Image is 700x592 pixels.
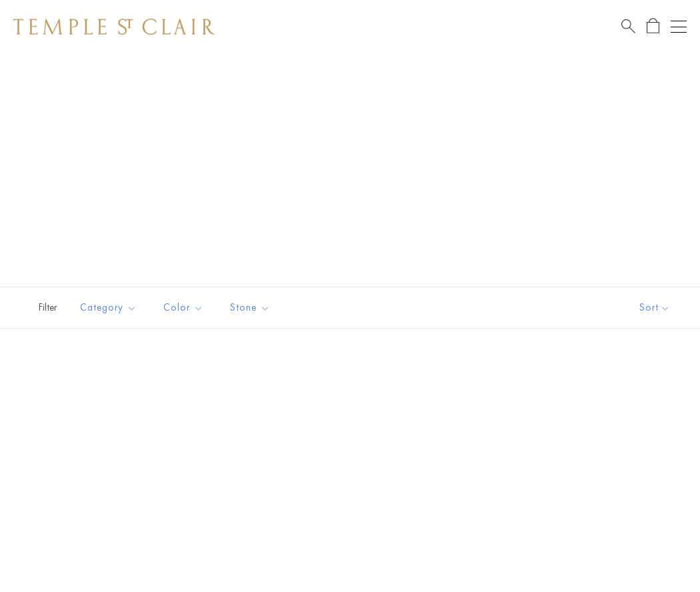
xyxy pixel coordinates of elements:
[647,18,659,35] a: Open Shopping Bag
[223,299,280,316] span: Stone
[70,293,147,323] button: Category
[153,293,213,323] button: Color
[13,19,215,35] img: Temple St. Clair
[73,299,147,316] span: Category
[621,18,635,35] a: Search
[220,293,280,323] button: Stone
[671,19,687,35] button: Open navigation
[609,287,700,328] button: Show sort by
[157,299,213,316] span: Color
